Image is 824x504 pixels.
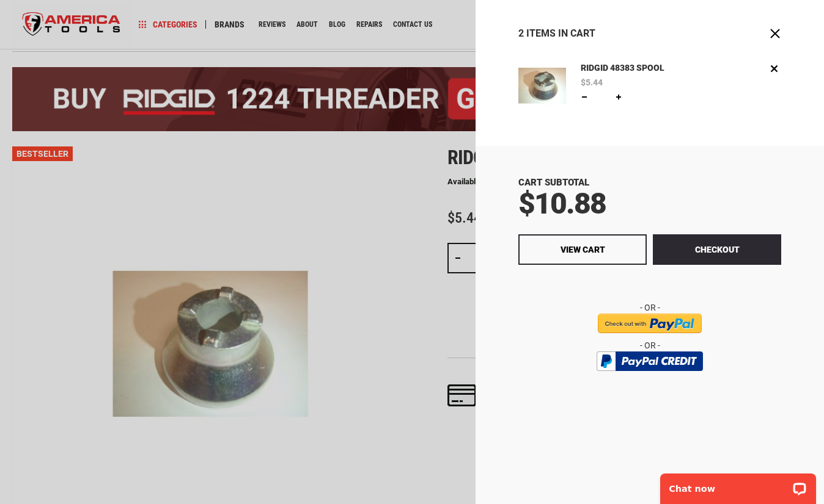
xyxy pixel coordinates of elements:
[561,245,605,254] span: View Cart
[518,234,647,265] a: View Cart
[653,234,781,265] button: Checkout
[518,186,606,221] span: $10.88
[518,62,566,112] a: RIDGID 48383 SPOOL
[604,374,696,387] img: btn_bml_text.png
[769,27,781,40] button: Close
[581,78,603,87] span: $5.44
[526,27,595,39] span: Items in Cart
[518,177,589,188] span: Cart Subtotal
[652,466,824,504] iframe: LiveChat chat widget
[518,62,566,109] img: RIDGID 48383 SPOOL
[578,62,668,75] a: RIDGID 48383 SPOOL
[518,27,524,39] span: 2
